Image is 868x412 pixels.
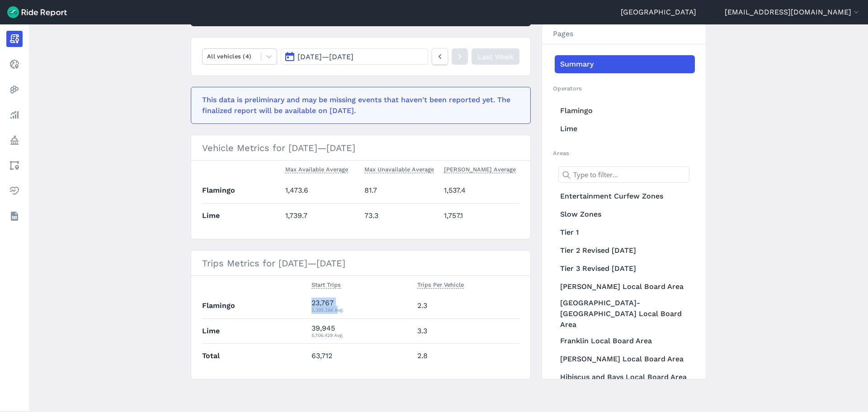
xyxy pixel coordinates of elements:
button: [PERSON_NAME] Average [444,164,516,175]
a: Datasets [6,208,23,224]
div: 5,706.429 Avg. [311,331,410,339]
button: [DATE]—[DATE] [281,48,428,65]
div: 23,767 [311,298,410,314]
a: Analyze [6,107,23,123]
a: Tier 2 Revised [DATE] [555,242,695,260]
span: Start Trips [311,279,341,289]
a: Heatmaps [6,81,23,98]
button: Trips Per Vehicle [417,279,464,290]
td: 1,757.1 [440,203,520,228]
a: [PERSON_NAME] Local Board Area [555,278,695,296]
span: Max Available Average [285,164,348,173]
th: Total [202,343,308,368]
span: [DATE] — [DATE] [297,52,354,61]
a: Hibiscus and Bays Local Board Area [555,368,695,386]
span: Trips Per Vehicle [417,279,464,289]
button: [EMAIL_ADDRESS][DOMAIN_NAME] [725,7,861,18]
a: Tier 1 [555,223,695,242]
a: Policy [6,132,23,148]
h3: Pages [542,24,706,44]
a: Slow Zones [555,205,695,223]
input: Type to filter... [558,166,689,183]
td: 1,473.6 [282,178,361,203]
a: Realtime [6,56,23,72]
h2: Areas [553,149,695,157]
div: 39,945 [311,323,410,339]
td: 3.3 [414,318,519,343]
a: [GEOGRAPHIC_DATA] [621,7,696,18]
td: 2.3 [414,294,519,318]
div: 3,395.286 Avg. [311,306,410,314]
a: [PERSON_NAME] Local Board Area [555,350,695,368]
span: Max Unavailable Average [364,164,434,173]
a: Report [6,31,23,47]
button: Start Trips [311,279,341,290]
h3: Trips Metrics for [DATE]—[DATE] [191,251,530,276]
th: Flamingo [202,294,308,318]
td: 1,537.4 [440,178,520,203]
td: 2.8 [414,343,519,368]
button: Max Available Average [285,164,348,175]
div: This data is preliminary and may be missing events that haven't been reported yet. The finalized ... [202,95,514,116]
button: Max Unavailable Average [364,164,434,175]
a: Franklin Local Board Area [555,332,695,350]
td: 1,739.7 [282,203,361,228]
a: Entertainment Curfew Zones [555,187,695,205]
a: Lime [555,120,695,138]
img: Ride Report [7,6,67,18]
th: Flamingo [202,178,282,203]
h3: Vehicle Metrics for [DATE]—[DATE] [191,135,530,161]
a: Summary [555,55,695,73]
span: [PERSON_NAME] Average [444,164,516,173]
h2: Operators [553,84,695,93]
a: Health [6,183,23,199]
a: Tier 3 Revised [DATE] [555,260,695,278]
a: [GEOGRAPHIC_DATA]-[GEOGRAPHIC_DATA] Local Board Area [555,296,695,332]
a: Last Week [472,48,519,65]
th: Lime [202,318,308,343]
td: 63,712 [308,343,414,368]
a: Flamingo [555,102,695,120]
td: 81.7 [361,178,440,203]
td: 73.3 [361,203,440,228]
a: Areas [6,157,23,174]
th: Lime [202,203,282,228]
